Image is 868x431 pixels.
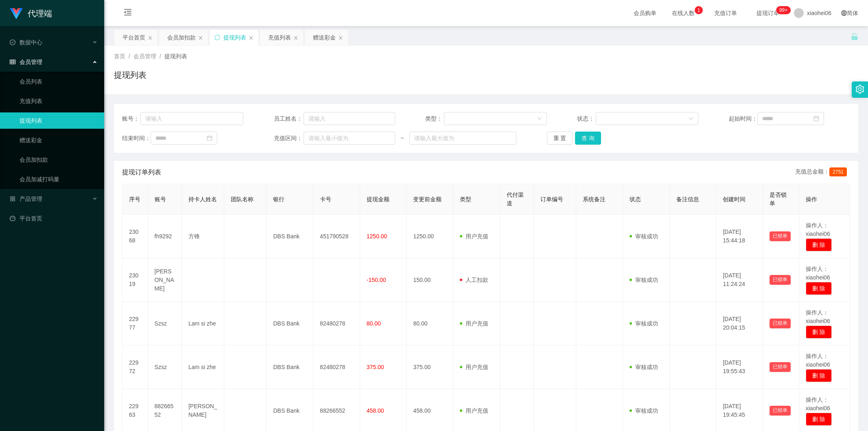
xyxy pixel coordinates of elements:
[806,196,817,202] span: 操作
[148,302,182,345] td: Szsz
[20,171,98,187] a: 会员加减打码量
[537,116,542,122] i: 图标: down
[167,30,196,45] div: 会员加扣款
[770,231,791,241] button: 已锁单
[806,353,830,368] span: 操作人：xiaohei06
[114,0,142,26] i: 图标: menu-fold
[716,302,763,345] td: [DATE] 20:04:15
[460,233,488,240] span: 用户充值
[770,319,791,328] button: 已锁单
[313,302,360,345] td: 82480278
[407,302,453,345] td: 80.00
[806,222,830,237] span: 操作人：xiaohei06
[710,10,741,16] span: 充值订单
[129,196,140,202] span: 序号
[122,345,148,389] td: 22972
[806,413,832,426] button: 删 除
[20,112,98,129] a: 提现列表
[10,8,23,20] img: logo.9652507e.png
[249,35,254,40] i: 图标: close
[10,210,98,226] a: 图标: dashboard平台首页
[630,277,658,283] span: 审核成功
[460,364,488,370] span: 用户充值
[10,59,15,65] i: 图标: table
[20,93,98,109] a: 充值列表
[409,132,516,145] input: 请输入最大值为
[304,112,395,125] input: 请输入
[540,196,563,202] span: 订单编号
[425,114,444,123] span: 类型：
[164,53,187,59] span: 提现列表
[716,258,763,302] td: [DATE] 11:24:24
[407,215,453,258] td: 1250.00
[367,364,384,370] span: 375.00
[293,35,298,40] i: 图标: close
[367,407,384,414] span: 458.00
[148,35,153,40] i: 图标: close
[10,10,52,16] a: 代理端
[395,134,409,143] span: ~
[148,345,182,389] td: Szsz
[268,30,291,45] div: 充值列表
[806,309,830,324] span: 操作人：xiaohei06
[20,132,98,148] a: 赠送彩金
[367,320,381,327] span: 80.00
[407,345,453,389] td: 375.00
[122,215,148,258] td: 23068
[304,132,395,145] input: 请输入最小值为
[695,6,703,14] sup: 1
[313,345,360,389] td: 82480278
[460,277,488,283] span: 人工扣款
[806,369,832,382] button: 删 除
[716,215,763,258] td: [DATE] 15:44:18
[274,134,304,143] span: 充值区间：
[148,258,182,302] td: [PERSON_NAME]
[460,407,488,414] span: 用户充值
[841,10,847,16] i: 图标: global
[547,132,573,145] button: 重 置
[770,406,791,416] button: 已锁单
[668,10,699,16] span: 在线人数
[829,167,847,176] span: 2751
[795,167,850,177] div: 充值总金额：
[770,191,787,207] span: 是否锁单
[338,35,343,40] i: 图标: close
[577,114,596,123] span: 状态：
[10,196,42,202] span: 产品管理
[188,196,217,202] span: 持卡人姓名
[182,302,224,345] td: Lam si zhe
[133,53,156,59] span: 会员管理
[122,134,151,143] span: 结束时间：
[122,167,161,177] span: 提现订单列表
[806,396,830,411] span: 操作人：xiaohei06
[10,39,42,46] span: 数据中心
[575,132,601,145] button: 查 询
[630,407,658,414] span: 审核成功
[723,196,746,202] span: 创建时间
[28,0,52,26] h1: 代理端
[583,196,606,202] span: 系统备注
[122,114,140,123] span: 账号：
[313,215,360,258] td: 451790528
[630,196,641,202] span: 状态
[155,196,166,202] span: 账号
[10,59,42,65] span: 会员管理
[855,85,864,94] i: 图标: setting
[10,196,15,202] i: 图标: appstore-o
[10,40,15,45] i: 图标: check-circle-o
[460,196,471,202] span: 类型
[367,277,386,283] span: -150.00
[367,196,389,202] span: 提现金额
[507,191,524,207] span: 代付渠道
[630,364,658,370] span: 审核成功
[806,282,832,295] button: 删 除
[697,6,700,14] p: 1
[273,196,284,202] span: 银行
[460,320,488,327] span: 用户充值
[806,325,832,339] button: 删 除
[407,258,453,302] td: 150.00
[274,114,304,123] span: 员工姓名：
[630,320,658,327] span: 审核成功
[676,196,699,202] span: 备注信息
[20,73,98,90] a: 会员列表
